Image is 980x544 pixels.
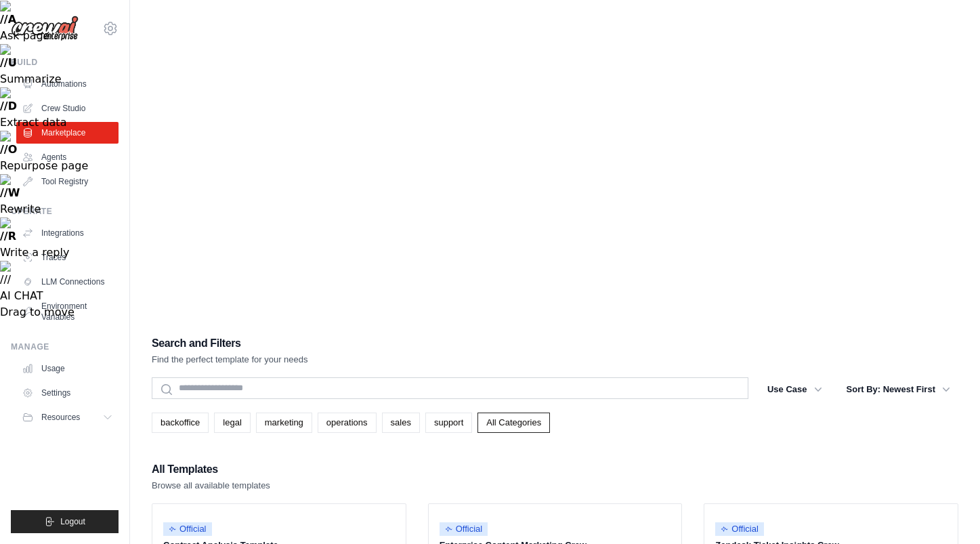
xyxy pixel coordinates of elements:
[425,413,472,433] a: support
[152,353,308,367] p: Find the perfect template for your needs
[214,413,250,433] a: legal
[382,413,420,433] a: sales
[60,516,85,527] span: Logout
[440,522,488,536] span: Official
[152,334,308,353] h2: Search and Filters
[152,479,270,493] p: Browse all available templates
[16,406,119,428] button: Resources
[838,377,958,402] button: Sort By: Newest First
[163,522,212,536] span: Official
[318,413,377,433] a: operations
[11,510,119,533] button: Logout
[16,382,119,404] a: Settings
[152,413,209,433] a: backoffice
[715,522,764,536] span: Official
[477,413,550,433] a: All Categories
[11,341,119,352] div: Manage
[256,413,312,433] a: marketing
[759,377,830,402] button: Use Case
[41,412,80,423] span: Resources
[152,460,270,479] h2: All Templates
[16,358,119,379] a: Usage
